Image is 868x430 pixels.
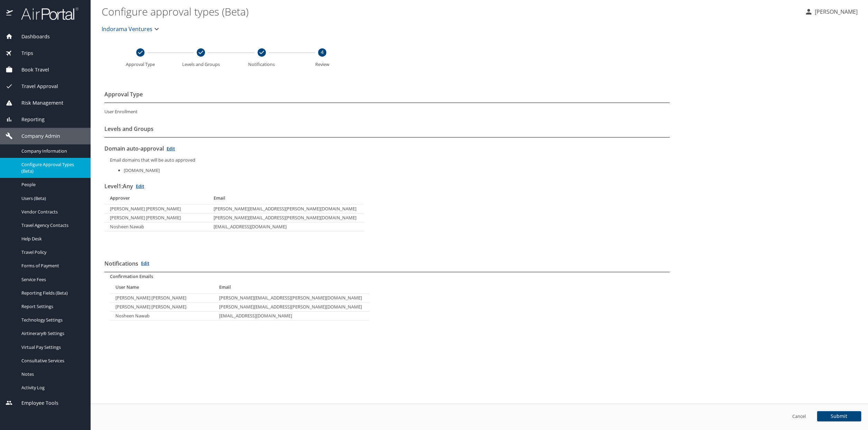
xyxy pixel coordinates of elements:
[110,157,670,164] p: Email domains that will be auto approved
[214,302,369,311] td: [PERSON_NAME][EMAIL_ADDRESS][PERSON_NAME][DOMAIN_NAME]
[13,116,45,123] span: Reporting
[208,204,364,213] td: [PERSON_NAME][EMAIL_ADDRESS][PERSON_NAME][DOMAIN_NAME]
[802,6,860,18] button: [PERSON_NAME]
[104,123,153,134] h2: Levels and Groups
[21,161,82,174] span: Configure Approval Types (Beta)
[104,181,133,192] h2: Level 1 : Any
[234,62,289,67] span: Notifications
[13,49,33,57] span: Trips
[104,192,364,231] table: simple table
[104,258,138,269] h2: Notifications
[295,62,350,67] span: Review
[21,148,82,154] span: Company Information
[21,209,82,215] span: Vendor Contracts
[21,276,82,283] span: Service Fees
[13,7,78,20] img: airportal-logo.png
[124,168,670,173] li: [DOMAIN_NAME]
[813,8,858,16] p: [PERSON_NAME]
[104,245,670,250] p: spacing
[102,1,799,22] h1: Configure approval types (Beta)
[13,399,58,407] span: Employee Tools
[214,281,369,294] th: Email
[99,22,164,36] button: Indorama Ventures
[208,192,364,204] th: Email
[13,66,49,74] span: Book Travel
[214,311,369,320] td: [EMAIL_ADDRESS][DOMAIN_NAME]
[136,183,144,189] a: Edit
[104,108,670,115] p: User Enrollment
[104,143,164,154] h2: Domain auto-approval
[104,192,208,204] th: Approver
[110,272,670,281] h3: Confirmation Emails
[21,236,82,242] span: Help Desk
[831,414,847,419] span: Submit
[21,249,82,256] span: Travel Policy
[208,222,364,231] td: [EMAIL_ADDRESS][DOMAIN_NAME]
[102,358,857,362] p: spacing
[21,330,82,337] span: Airtinerary® Settings
[21,344,82,351] span: Virtual Pay Settings
[21,222,82,229] span: Travel Agency Contacts
[214,294,369,303] td: [PERSON_NAME][EMAIL_ADDRESS][PERSON_NAME][DOMAIN_NAME]
[110,281,369,320] table: simple table
[21,181,82,188] span: People
[792,413,806,419] a: Cancel
[13,33,50,40] span: Dashboards
[113,62,168,67] span: Approval Type
[110,302,214,311] th: [PERSON_NAME] [PERSON_NAME]
[13,99,63,107] span: Risk Management
[104,213,208,222] th: [PERSON_NAME] [PERSON_NAME]
[104,89,143,100] h2: Approval Type
[110,281,214,294] th: User Name
[174,62,229,67] span: Levels and Groups
[104,204,208,213] th: [PERSON_NAME] [PERSON_NAME]
[104,222,208,231] th: Nosheen Nawab
[110,311,214,320] th: Nosheen Nawab
[321,49,324,55] text: 4
[21,303,82,310] span: Report Settings
[21,195,82,202] span: Users (Beta)
[102,24,152,34] span: Indorama Ventures
[21,262,82,269] span: Forms of Payment
[6,7,13,20] img: icon-airportal.png
[13,83,58,90] span: Travel Approval
[21,371,82,378] span: Notes
[21,290,82,296] span: Reporting Fields (Beta)
[141,260,149,266] a: Edit
[21,384,82,391] span: Activity Log
[817,411,861,421] button: Submit
[13,132,60,140] span: Company Admin
[21,317,82,323] span: Technology Settings
[110,294,214,303] th: [PERSON_NAME] [PERSON_NAME]
[21,357,82,364] span: Consultative Services
[208,213,364,222] td: [PERSON_NAME][EMAIL_ADDRESS][PERSON_NAME][DOMAIN_NAME]
[167,145,175,152] a: Edit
